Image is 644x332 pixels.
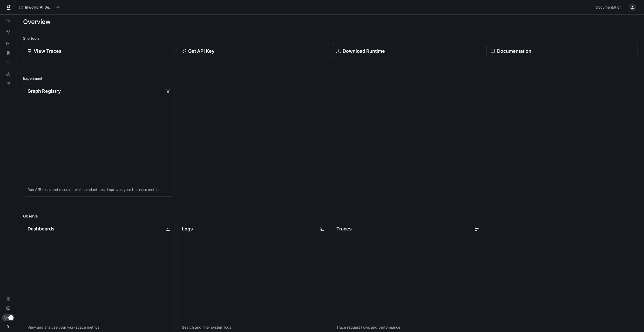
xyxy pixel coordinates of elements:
[594,2,625,12] a: Documentation
[17,2,62,12] button: All workspaces
[336,325,479,330] p: Trace request flows and performance
[2,304,15,313] a: Feedback
[23,43,174,59] a: View Traces
[178,43,329,59] button: Get API Key
[2,39,15,48] a: Dashboards
[343,48,385,55] p: Download Runtime
[332,43,483,59] a: Download Runtime
[23,36,638,41] h2: Shortcuts
[23,76,638,81] h2: Experiment
[2,28,15,36] a: Graph Registry
[34,48,62,55] p: View Traces
[28,225,55,232] p: Dashboards
[2,58,15,67] a: Logs
[182,325,324,330] p: Search and filter system logs
[23,17,50,27] h1: Overview
[25,5,54,10] p: Inworld AI Demos
[182,225,193,232] p: Logs
[2,79,15,87] a: TTS Playground
[497,48,531,55] p: Documentation
[2,321,14,332] button: Open drawer
[188,48,214,55] p: Get API Key
[2,295,15,303] a: Documentation
[23,213,638,219] h2: Observe
[28,88,61,95] p: Graph Registry
[28,325,170,330] p: View and analyze your workspace metrics
[8,315,13,320] span: Dark mode toggle
[486,43,638,59] a: Documentation
[596,4,621,11] span: Documentation
[2,16,15,25] a: Overview
[28,187,170,192] p: Run A/B tests and discover which variant best improves your business metrics
[336,225,352,232] p: Traces
[2,70,15,78] a: LLM Playground
[2,49,15,57] a: Traces
[23,83,174,197] a: Graph RegistryRun A/B tests and discover which variant best improves your business metrics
